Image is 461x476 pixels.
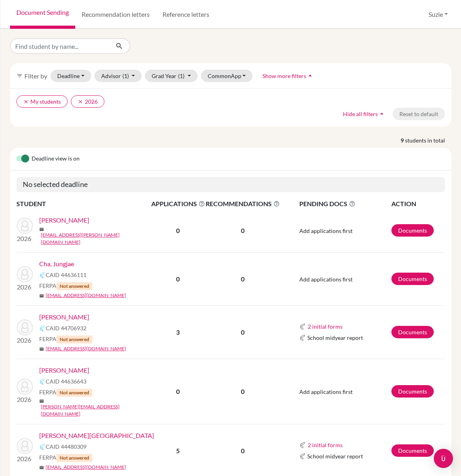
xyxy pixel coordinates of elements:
[16,177,445,192] h5: No selected deadline
[39,444,46,450] img: Common App logo
[17,454,33,464] p: 2026
[17,266,33,282] img: Cha, Jungjae
[206,274,280,284] p: 0
[24,72,47,80] span: Filter by
[145,70,198,82] button: Grad Year(1)
[393,108,445,120] button: Reset to default
[16,199,151,209] th: STUDENT
[299,227,353,234] span: Add applications first
[122,72,129,79] span: (1)
[299,388,353,395] span: Add applications first
[336,108,393,120] button: Hide all filtersarrow_drop_up
[39,366,89,375] a: [PERSON_NAME]
[46,324,86,332] span: CAID 44706932
[425,7,451,22] button: Suzie
[46,345,126,352] a: [EMAIL_ADDRESS][DOMAIN_NAME]
[39,312,89,322] a: [PERSON_NAME]
[391,326,434,338] a: Documents
[39,215,89,225] a: [PERSON_NAME]
[206,327,280,337] p: 0
[56,282,92,290] span: Not answered
[206,199,280,209] span: RECOMMENDATIONS
[343,110,378,117] span: Hide all filters
[256,70,321,82] button: Show more filtersarrow_drop_up
[56,454,92,462] span: Not answered
[56,389,92,397] span: Not answered
[50,70,91,82] button: Deadline
[10,38,109,54] input: Find student by name...
[201,70,253,82] button: CommonApp
[299,276,353,283] span: Add applications first
[41,231,156,246] a: [EMAIL_ADDRESS][PERSON_NAME][DOMAIN_NAME]
[391,224,434,237] a: Documents
[391,273,434,285] a: Documents
[299,442,306,448] img: Common App logo
[39,453,92,462] span: FERPA
[39,335,92,343] span: FERPA
[46,464,126,471] a: [EMAIL_ADDRESS][DOMAIN_NAME]
[39,388,92,397] span: FERPA
[39,272,46,278] img: Common App logo
[39,399,44,404] span: mail
[32,154,80,164] span: Deadline view is on
[306,72,314,80] i: arrow_drop_up
[39,227,44,232] span: mail
[39,325,46,331] img: Common App logo
[94,70,142,82] button: Advisor(1)
[39,281,92,290] span: FERPA
[41,403,156,418] a: [PERSON_NAME][EMAIL_ADDRESS][DOMAIN_NAME]
[17,234,33,243] p: 2026
[391,444,434,457] a: Documents
[17,335,33,345] p: 2026
[78,99,83,104] i: clear
[17,379,33,395] img: Omolon, Danielle
[46,377,86,386] span: CAID 44636643
[17,319,33,335] img: Kim, Lucy
[206,387,280,396] p: 0
[401,136,405,145] strong: 9
[17,218,33,234] img: Armes, Lorry
[39,431,154,440] a: [PERSON_NAME][GEOGRAPHIC_DATA]
[378,110,386,118] i: arrow_drop_up
[17,282,33,292] p: 2026
[176,227,180,234] b: 0
[17,438,33,454] img: Quan, Jianya
[46,271,86,279] span: CAID 44636111
[206,446,280,456] p: 0
[206,226,280,235] p: 0
[299,323,306,330] img: Common App logo
[16,95,68,108] button: clearMy students
[307,440,343,450] button: 2 initial forms
[307,333,363,342] span: School midyear report
[17,395,33,404] p: 2026
[176,275,180,283] b: 0
[39,465,44,470] span: mail
[176,447,180,454] b: 5
[39,347,44,351] span: mail
[46,292,126,299] a: [EMAIL_ADDRESS][DOMAIN_NAME]
[23,99,29,104] i: clear
[39,293,44,298] span: mail
[405,136,451,145] span: students in total
[263,72,306,79] span: Show more filters
[299,453,306,460] img: Common App logo
[56,335,92,343] span: Not answered
[176,328,180,336] b: 3
[71,95,104,108] button: clear2026
[178,72,184,79] span: (1)
[176,388,180,395] b: 0
[16,72,23,79] i: filter_list
[151,199,205,209] span: APPLICATIONS
[307,452,363,460] span: School midyear report
[391,385,434,398] a: Documents
[299,199,391,209] span: PENDING DOCS
[307,322,343,331] button: 2 initial forms
[434,449,453,468] div: Open Intercom Messenger
[39,259,74,269] a: Cha, Jungjae
[39,378,46,385] img: Common App logo
[46,442,86,451] span: CAID 44480309
[391,199,445,209] th: ACTION
[299,335,306,341] img: Common App logo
